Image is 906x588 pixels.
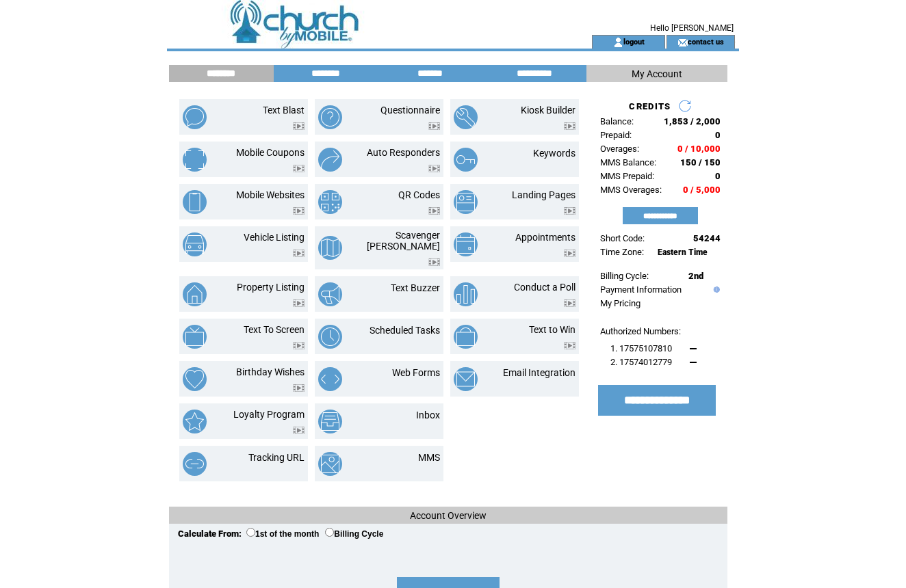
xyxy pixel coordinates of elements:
a: Scavenger [PERSON_NAME] [367,230,440,252]
img: mobile-websites.png [183,190,207,214]
img: inbox.png [318,410,342,433]
a: Kiosk Builder [521,105,575,116]
span: Balance: [600,116,634,126]
span: Eastern Time [658,248,708,257]
span: 54244 [693,233,721,243]
span: My Account [632,68,682,79]
img: text-to-win.png [454,325,478,349]
a: MMS [418,452,440,463]
span: Short Code: [600,233,645,243]
img: video.png [293,342,305,349]
span: MMS Overages: [600,185,662,195]
img: questionnaire.png [318,105,342,129]
span: 2nd [688,271,703,281]
span: 0 [715,171,721,181]
a: Text Blast [263,105,305,116]
img: tracking-url.png [183,452,207,476]
a: Payment Information [600,284,682,295]
span: 1,853 / 2,000 [664,116,721,126]
a: QR Codes [398,189,440,200]
a: Questionnaire [380,105,440,116]
input: 1st of the month [246,528,255,537]
img: video.png [293,299,305,307]
img: email-integration.png [454,367,478,391]
span: 0 / 10,000 [677,144,721,154]
span: Authorized Numbers: [600,326,681,336]
img: video.png [564,342,575,349]
a: Text to Win [529,324,575,335]
img: qr-codes.png [318,190,342,214]
span: 0 / 5,000 [683,185,721,195]
span: 0 [715,130,721,140]
img: video.png [564,207,575,215]
img: video.png [293,427,305,434]
img: video.png [564,250,575,257]
a: Scheduled Tasks [370,325,440,336]
span: Prepaid: [600,130,632,140]
img: auto-responders.png [318,148,342,172]
a: contact us [688,37,724,46]
img: video.png [293,384,305,392]
img: video.png [293,250,305,257]
img: video.png [293,165,305,172]
img: video.png [564,299,575,307]
a: Email Integration [503,367,575,378]
span: Overages: [600,144,639,154]
img: vehicle-listing.png [183,232,207,256]
a: Appointments [515,232,575,243]
a: Text To Screen [244,324,305,335]
img: video.png [428,207,440,215]
img: video.png [564,122,575,130]
a: Property Listing [237,282,305,293]
a: Conduct a Poll [514,282,575,293]
a: Inbox [416,410,440,420]
img: mobile-coupons.png [183,148,207,172]
a: Auto Responders [367,147,440,158]
img: scavenger-hunt.png [318,236,342,260]
span: CREDITS [629,101,671,111]
a: Text Buzzer [391,282,440,293]
label: Billing Cycle [325,529,383,539]
img: landing-pages.png [454,190,478,214]
a: Mobile Coupons [236,147,305,158]
a: Tracking URL [248,452,305,463]
span: 1. 17575107810 [610,343,672,353]
img: scheduled-tasks.png [318,325,342,349]
a: Landing Pages [512,189,575,200]
span: 2. 17574012779 [610,357,672,367]
img: video.png [293,122,305,130]
span: Account Overview [410,510,487,521]
a: My Pricing [600,298,640,308]
a: Web Forms [392,367,440,378]
img: help.gif [710,286,720,293]
span: MMS Balance: [600,157,656,168]
img: text-to-screen.png [183,325,207,349]
img: appointments.png [454,232,478,256]
img: web-forms.png [318,367,342,391]
a: Birthday Wishes [236,366,305,377]
img: text-buzzer.png [318,282,342,306]
img: video.png [428,122,440,130]
span: 150 / 150 [680,157,721,168]
img: video.png [428,165,440,172]
a: logout [623,37,645,46]
a: Loyalty Program [233,409,305,420]
img: kiosk-builder.png [454,105,478,129]
span: Hello [PERSON_NAME] [650,23,734,33]
span: MMS Prepaid: [600,171,654,181]
img: contact_us_icon.gif [677,37,688,48]
img: account_icon.gif [613,37,623,48]
img: birthday-wishes.png [183,367,207,391]
input: Billing Cycle [325,528,334,537]
span: Billing Cycle: [600,271,649,281]
a: Vehicle Listing [244,232,305,243]
img: keywords.png [454,148,478,172]
a: Mobile Websites [236,189,305,200]
img: video.png [428,258,440,266]
span: Time Zone: [600,247,644,257]
span: Calculate From: [178,529,242,539]
img: text-blast.png [183,105,207,129]
label: 1st of the month [246,529,319,539]
img: video.png [293,207,305,215]
img: mms.png [318,452,342,476]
